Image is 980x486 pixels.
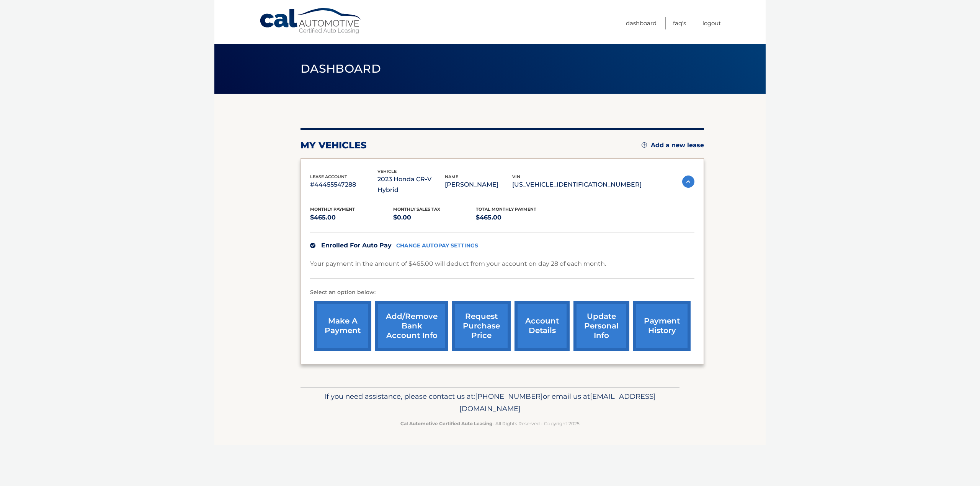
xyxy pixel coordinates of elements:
[445,179,512,190] p: [PERSON_NAME]
[512,174,520,179] span: vin
[475,392,543,401] span: [PHONE_NUMBER]
[400,421,492,426] strong: Cal Automotive Certified Auto Leasing
[310,288,694,297] p: Select an option below:
[259,8,363,35] a: Cal Automotive
[393,206,440,212] span: Monthly sales Tax
[321,242,392,249] span: Enrolled For Auto Pay
[682,176,694,188] img: accordion-active.svg
[375,301,448,351] a: Add/Remove bank account info
[673,17,686,29] a: FAQ's
[452,301,511,351] a: request purchase price
[310,206,355,212] span: Monthly Payment
[514,301,570,351] a: account details
[573,301,629,351] a: update personal info
[512,179,642,190] p: [US_VEHICLE_IDENTIFICATION_NUMBER]
[393,212,476,223] p: $0.00
[626,17,657,29] a: Dashboard
[310,258,606,269] p: Your payment in the amount of $465.00 will deduct from your account on day 28 of each month.
[396,242,478,249] a: CHANGE AUTOPAY SETTINGS
[377,169,397,174] span: vehicle
[301,140,367,151] h2: my vehicles
[476,212,559,223] p: $465.00
[305,419,675,427] p: - All Rights Reserved - Copyright 2025
[310,243,315,248] img: check.svg
[305,390,675,415] p: If you need assistance, please contact us at: or email us at
[310,179,377,190] p: #44455547288
[301,62,381,76] span: Dashboard
[377,174,445,195] p: 2023 Honda CR-V Hybrid
[633,301,691,351] a: payment history
[642,142,647,148] img: add.svg
[445,174,458,179] span: name
[642,141,704,149] a: Add a new lease
[476,206,536,212] span: Total Monthly Payment
[310,212,393,223] p: $465.00
[310,174,347,179] span: lease account
[314,301,371,351] a: make a payment
[702,17,721,29] a: Logout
